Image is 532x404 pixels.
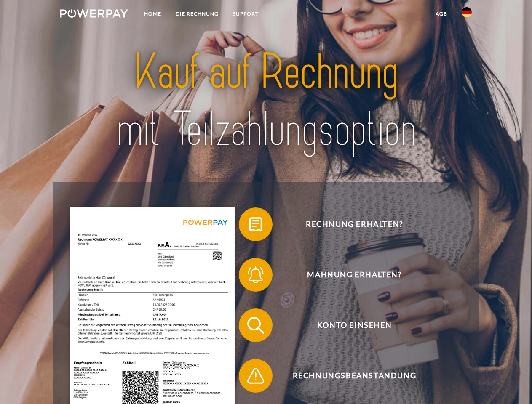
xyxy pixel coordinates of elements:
a: Home [137,6,168,21]
a: SUPPORT [226,6,266,21]
span: Rechnung erhalten? [251,207,457,241]
span: Mahnung erhalten? [251,258,457,292]
a: agb [428,6,454,21]
button: Rechnungsbeanstandung [239,359,458,393]
span: Rechnungsbeanstandung [251,359,457,393]
span: Konto einsehen [251,308,457,342]
img: qb_bill.svg [245,214,266,235]
img: title-powerpay_de.svg [80,40,452,161]
img: logo-powerpay-white.svg [60,9,128,18]
img: qb_bell.svg [245,264,266,285]
button: Konto einsehen [239,308,458,342]
button: Rechnung erhalten? [239,207,458,241]
a: DIE RECHNUNG [168,6,226,21]
img: qb_search.svg [245,315,266,336]
button: Mahnung erhalten? [239,258,458,292]
img: qb_warning.svg [245,365,266,386]
img: de [462,7,472,17]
